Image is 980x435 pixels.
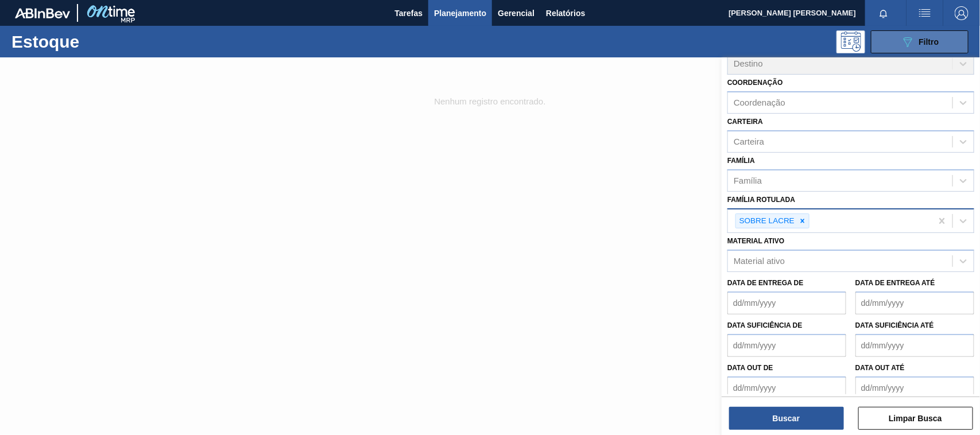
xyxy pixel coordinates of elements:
[855,364,905,372] label: Data out até
[498,6,534,20] span: Gerencial
[734,137,764,146] div: Carteira
[11,35,180,48] h1: Estoque
[727,196,795,204] label: Família Rotulada
[865,5,902,21] button: Notificações
[727,364,773,372] label: Data out de
[15,8,70,18] img: TNhmsLtSVTkK8tSr43FrP2fwEKptu5GPRR3wAAAABJRU5ErkJggg==
[727,334,846,357] input: dd/mm/yyyy
[734,176,762,185] div: Família
[727,321,803,329] label: Data suficiência de
[836,30,865,53] div: Pogramando: nenhum usuário selecionado
[394,6,423,20] span: Tarefas
[871,30,969,53] button: Filtro
[734,98,785,108] div: Coordenação
[918,6,932,20] img: userActions
[727,237,785,245] label: Material ativo
[736,214,796,228] div: SOBRE LACRE
[955,6,969,20] img: Logout
[727,118,763,126] label: Carteira
[855,321,934,329] label: Data suficiência até
[855,376,974,399] input: dd/mm/yyyy
[546,6,585,20] span: Relatórios
[727,79,783,87] label: Coordenação
[855,292,974,314] input: dd/mm/yyyy
[727,279,804,287] label: Data de Entrega de
[855,279,935,287] label: Data de Entrega até
[727,157,755,165] label: Família
[855,334,974,357] input: dd/mm/yyyy
[727,376,846,399] input: dd/mm/yyyy
[434,6,486,20] span: Planejamento
[727,292,846,314] input: dd/mm/yyyy
[919,37,939,46] span: Filtro
[734,257,785,266] div: Material ativo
